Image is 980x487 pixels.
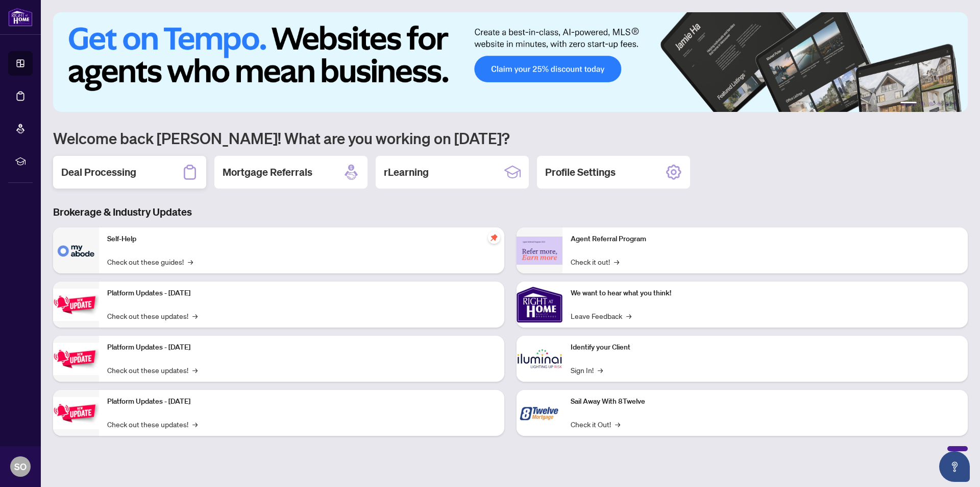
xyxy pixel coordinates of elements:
[53,205,968,219] h3: Brokerage & Industry Updates
[614,256,619,267] span: →
[571,310,631,321] a: Leave Feedback→
[223,165,312,179] h2: Mortgage Referrals
[571,234,960,245] p: Agent Referral Program
[192,419,198,430] span: →
[937,102,941,106] button: 4
[921,102,925,106] button: 2
[53,343,99,375] img: Platform Updates - July 8, 2025
[61,165,136,179] h2: Deal Processing
[192,310,198,321] span: →
[14,459,27,474] span: SO
[571,342,960,353] p: Identify your Client
[571,364,603,376] a: Sign In!→
[953,102,958,106] button: 6
[107,288,496,299] p: Platform Updates - [DATE]
[615,419,620,430] span: →
[53,289,99,321] img: Platform Updates - July 21, 2025
[571,288,960,299] p: We want to hear what you think!
[107,419,198,430] a: Check out these updates!→
[107,234,496,245] p: Self-Help
[517,237,562,265] img: Agent Referral Program
[517,282,562,328] img: We want to hear what you think!
[571,419,620,430] a: Check it Out!→
[626,310,631,321] span: →
[53,397,99,429] img: Platform Updates - June 23, 2025
[945,102,949,106] button: 5
[107,364,198,376] a: Check out these updates!→
[53,12,968,112] img: Slide 0
[517,390,562,436] img: Sail Away With 8Twelve
[53,227,99,273] img: Self-Help
[188,256,193,267] span: →
[107,256,193,267] a: Check out these guides!→
[8,8,33,27] img: logo
[107,396,496,407] p: Platform Updates - [DATE]
[598,364,603,376] span: →
[571,396,960,407] p: Sail Away With 8Twelve
[53,128,968,148] h1: Welcome back [PERSON_NAME]! What are you working on [DATE]?
[107,310,198,321] a: Check out these updates!→
[192,364,198,376] span: →
[107,342,496,353] p: Platform Updates - [DATE]
[545,165,616,179] h2: Profile Settings
[488,231,500,244] span: pushpin
[939,451,970,482] button: Open asap
[384,165,429,179] h2: rLearning
[900,102,917,106] button: 1
[929,102,933,106] button: 3
[517,336,562,382] img: Identify your Client
[571,256,619,267] a: Check it out!→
